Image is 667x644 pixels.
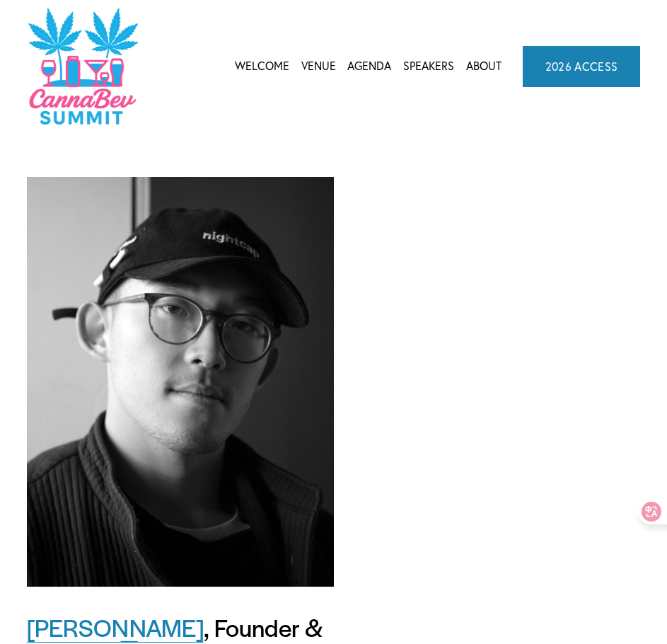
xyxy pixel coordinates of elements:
[347,56,391,77] a: folder dropdown
[235,56,289,77] a: Welcome
[523,46,641,87] a: 2026 ACCESS
[301,56,336,77] a: Venue
[27,610,204,644] a: [PERSON_NAME]
[27,6,138,126] img: CannaDataCon
[403,56,454,77] a: Speakers
[347,57,391,76] span: Agenda
[466,56,501,77] a: About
